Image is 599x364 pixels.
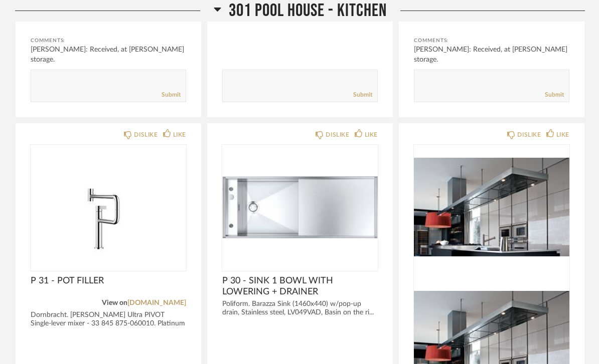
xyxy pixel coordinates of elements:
div: Comments: [31,36,186,46]
span: P 31 - POT FILLER [31,275,186,286]
div: DISLIKE [326,130,349,140]
div: Comments: [414,36,569,46]
a: [DOMAIN_NAME] [127,299,186,306]
div: [PERSON_NAME]: Received, at [PERSON_NAME] storage. [31,45,186,65]
div: [PERSON_NAME]: Received, at [PERSON_NAME] storage. [414,45,569,65]
div: LIKE [173,130,186,140]
div: 0 [414,145,569,270]
img: undefined [414,145,569,270]
div: LIKE [365,130,378,140]
a: Submit [162,91,181,99]
span: P 30 - SINK 1 BOWL WITH LOWERING + DRAINER [222,275,378,297]
div: DISLIKE [134,130,158,140]
a: Submit [353,91,372,99]
a: Submit [545,91,564,99]
span: View on [102,299,127,306]
img: undefined [222,145,378,270]
img: undefined [31,145,186,270]
div: Poliform. Barazza Sink (1460x440) w/pop-up drain, Stainless steel, LV049VAD, Basin on the ri... [222,300,378,317]
div: Dornbracht. [PERSON_NAME] Ultra PIVOT Single-lever mixer - 33 845 875-060010. Platinum Matte Finish. [31,311,186,336]
div: LIKE [556,130,569,140]
div: DISLIKE [517,130,541,140]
